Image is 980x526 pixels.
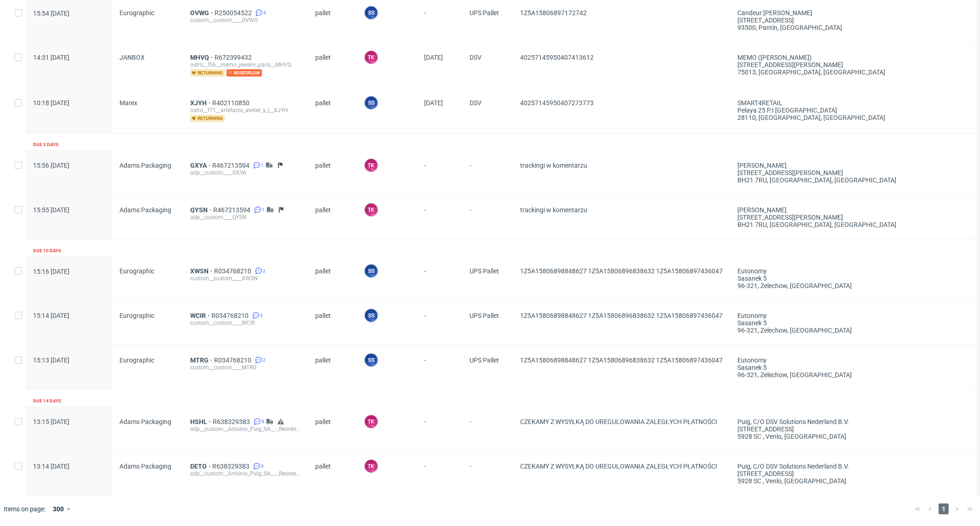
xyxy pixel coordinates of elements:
figcaption: SS [365,309,378,322]
a: 1 [252,206,265,214]
div: Due 10 days [33,247,61,255]
a: XWSN [190,267,214,275]
a: XJYH [190,99,212,107]
a: 3 [251,463,264,470]
div: custom__custom____OVWG [190,17,300,24]
span: returning [190,115,225,122]
span: Eurographic [119,267,154,275]
div: custom__custom____MTRG [190,364,300,371]
span: Adams Packaging [119,418,171,425]
a: MTRG [190,356,214,364]
span: trackingi w komentarzu [520,162,587,169]
div: Due 3 days [33,141,58,148]
span: DSV [470,99,505,122]
span: OVWG [190,9,215,17]
span: pallet [315,54,349,77]
span: 15:13 [DATE] [33,356,69,364]
span: 13:14 [DATE] [33,463,69,470]
span: R467213594 [213,206,252,214]
div: adp__custom__Antonio_Puig_SA__-_Reorder_of_2_shipping_boxes_2_x_48k__HSHL [190,425,300,433]
span: - [424,312,455,334]
span: pallet [315,162,349,184]
span: pallet [315,356,349,379]
span: 15:16 [DATE] [33,268,69,275]
span: - [424,9,455,31]
span: R638329383 [212,463,251,470]
div: ostro__f56__memo_jewelry_paris__MHVQ [190,61,300,68]
span: 1Z5A15806898848627 1Z5A15806896838632 1Z5A15806897436047 [520,267,723,275]
span: pallet [315,418,349,440]
a: 3 [254,9,266,17]
span: 1 [939,503,949,515]
span: CZEKAMY Z WYSYŁKĄ DO UREGULOWANIA ZALEGŁYCH PŁATNOŚCI [520,463,717,470]
a: MHVQ [190,54,215,61]
span: UPS Pallet [470,267,505,289]
span: - [470,162,505,184]
span: pallet [315,463,349,485]
a: R467213594 [212,162,251,169]
div: 300 [49,503,66,515]
span: 1Z5A15806897172742 [520,9,587,17]
span: returning [190,69,225,77]
a: R672399432 [215,54,254,61]
span: 40257145950407273773 [520,99,594,107]
a: 3 [252,418,264,425]
span: 3 [263,9,266,17]
a: R638329383 [213,418,252,425]
span: - [424,267,455,289]
span: Adams Packaging [119,162,171,169]
a: R034768210 [214,356,253,364]
a: R402110850 [212,99,251,107]
span: Eurographic [119,9,154,17]
span: [DATE] [424,99,443,107]
span: 3 [261,463,264,470]
div: adp__custom____GXYA [190,169,300,176]
a: 2 [250,312,263,319]
figcaption: SS [365,265,378,277]
figcaption: TK [365,51,378,64]
a: 1 [251,162,264,169]
figcaption: TK [365,159,378,172]
span: Eurographic [119,356,154,364]
figcaption: TK [365,415,378,428]
span: boxesflow [227,69,262,77]
a: 2 [253,356,266,364]
span: pallet [315,206,349,228]
span: - [424,206,455,228]
span: 1Z5A15806898848627 1Z5A15806896838632 1Z5A15806897436047 [520,356,723,364]
a: HSHL [190,418,213,425]
span: Items on page: [4,504,45,514]
a: DETO [190,463,212,470]
a: R034768210 [214,267,253,275]
div: custom__custom____XWSN [190,275,300,282]
span: 15:54 [DATE] [33,10,69,17]
span: 1Z5A15806898848627 1Z5A15806896838632 1Z5A15806897436047 [520,312,723,319]
span: 2 [263,267,266,275]
span: 15:56 [DATE] [33,162,69,169]
span: UPS Pallet [470,356,505,379]
span: UPS Pallet [470,9,505,31]
span: Marex [119,99,137,107]
a: 2 [253,267,266,275]
span: 3 [261,418,264,425]
a: GXYA [190,162,212,169]
figcaption: SS [365,354,378,367]
span: - [470,206,505,228]
div: Due 14 days [33,397,61,405]
a: R034768210 [211,312,250,319]
span: WCIR [190,312,211,319]
span: pallet [315,9,349,31]
span: UPS Pallet [470,312,505,334]
span: - [424,463,455,485]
